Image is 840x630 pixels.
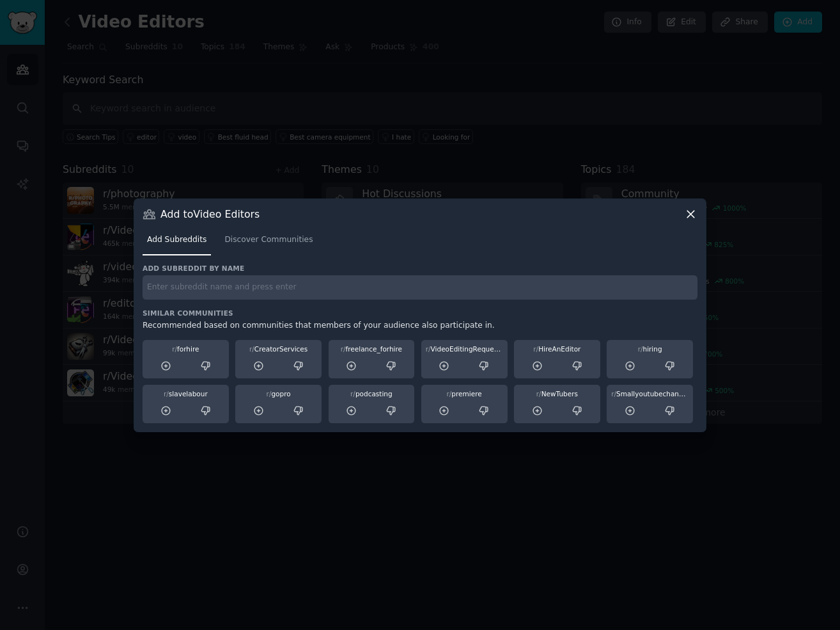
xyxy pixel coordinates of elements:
[611,344,688,353] div: hiring
[160,207,260,221] h3: Add to Video Editors
[333,344,410,353] div: freelance_forhire
[350,390,355,398] span: r/
[333,389,410,398] div: podcasting
[172,345,177,353] span: r/
[447,390,452,398] span: r/
[518,344,596,353] div: HireAnEditor
[147,234,206,246] span: Add Subreddits
[533,345,538,353] span: r/
[611,390,616,398] span: r/
[143,230,211,256] a: Add Subreddits
[143,320,697,332] div: Recommended based on communities that members of your audience also participate in.
[147,389,224,398] div: slavelabour
[518,389,596,398] div: NewTubers
[164,390,169,398] span: r/
[611,389,688,398] div: Smallyoutubechannels
[143,309,697,318] h3: Similar Communities
[220,230,317,256] a: Discover Communities
[147,344,224,353] div: forhire
[240,344,317,353] div: CreatorServices
[426,345,431,353] span: r/
[341,345,346,353] span: r/
[638,345,643,353] span: r/
[426,344,503,353] div: VideoEditingRequests
[267,390,272,398] span: r/
[240,389,317,398] div: gopro
[536,390,541,398] span: r/
[143,275,697,300] input: Enter subreddit name and press enter
[426,389,503,398] div: premiere
[143,264,697,273] h3: Add subreddit by name
[224,234,313,246] span: Discover Communities
[249,345,254,353] span: r/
